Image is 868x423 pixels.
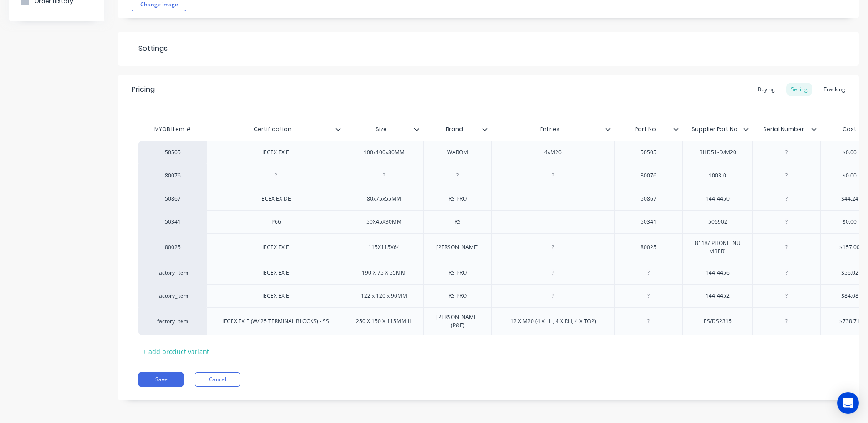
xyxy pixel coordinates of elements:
div: RS PRO [435,193,480,205]
div: Certification [207,118,339,141]
div: 80076 [626,170,671,182]
div: IP66 [253,216,298,228]
div: Selling [786,83,812,96]
div: Entries [491,118,609,141]
div: 50341 [626,216,671,228]
div: RS [435,216,480,228]
div: 80x75x55MM [360,193,409,205]
div: Open Intercom Messenger [837,392,859,414]
div: 250 X 150 X 115MM H [349,315,419,327]
div: Size [345,120,424,138]
div: 144-4450 [695,193,740,205]
div: 190 X 75 X 55MM [355,267,413,279]
div: 50505 [626,147,671,158]
div: - [530,193,576,205]
div: [PERSON_NAME] [429,241,486,253]
div: 144-4456 [695,267,740,279]
div: 12 X M20 (4 X LH, 4 X RH, 4 X TOP) [503,315,603,327]
button: Cancel [195,372,240,387]
div: 50X45X30MM [359,216,409,228]
div: 50867 [148,195,197,203]
div: RS PRO [435,290,480,302]
div: factory_item [148,317,197,325]
div: factory_item [148,269,197,277]
div: 144-4452 [695,290,740,302]
div: Part No [614,118,677,141]
div: Brand [423,118,486,141]
div: Part No [614,120,682,138]
div: Brand [423,120,491,138]
div: IECEX EX E [253,267,298,279]
div: BHD51-D/M20 [692,147,744,158]
div: Certification [207,120,345,138]
div: 80025 [626,241,671,253]
div: - [530,216,576,228]
div: 50505 [148,148,197,157]
div: Buying [753,83,779,96]
div: 8118/[PHONE_NUMBER] [686,237,749,257]
div: Serial Number [752,120,820,138]
div: Settings [138,43,168,54]
div: RS PRO [435,267,480,279]
button: Save [138,372,184,387]
div: + add product variant [138,344,214,359]
div: 122 x 120 x 90MM [354,290,414,302]
div: MYOB Item # [138,120,207,138]
div: Size [345,118,418,141]
div: ES/DS2315 [695,315,740,327]
div: 100x100x80MM [356,147,412,158]
div: 4xM20 [530,147,576,158]
div: [PERSON_NAME] (P&F) [427,311,488,331]
div: Supplier Part No [682,120,752,138]
div: IECEX EX E [253,147,298,158]
div: 50867 [626,193,671,205]
div: IECEX EX E (W/ 25 TERMINAL BLOCKS) - SS [215,315,336,327]
div: Tracking [819,83,850,96]
div: Supplier Part No [682,118,747,141]
div: factory_item [148,292,197,300]
div: Serial Number [752,118,815,141]
div: 80025 [148,243,197,251]
div: 506902 [695,216,740,228]
div: Entries [491,120,614,138]
div: 115X115X64 [361,241,407,253]
div: IECEX EX DE [253,193,298,205]
div: Pricing [132,84,155,95]
div: 1003-0 [695,170,740,182]
div: 50341 [148,218,197,226]
div: IECEX EX E [253,290,298,302]
div: IECEX EX E [253,241,298,253]
div: 80076 [148,172,197,180]
div: WAROM [435,147,480,158]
